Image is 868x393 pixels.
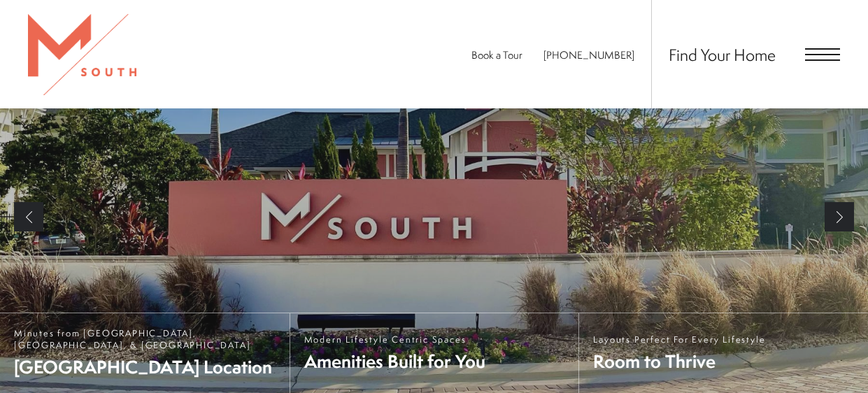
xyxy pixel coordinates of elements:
[543,48,634,62] span: [PHONE_NUMBER]
[593,349,765,373] span: Room to Thrive
[14,202,43,231] a: Previous
[290,313,579,393] a: Modern Lifestyle Centric Spaces
[578,313,868,393] a: Layouts Perfect For Every Lifestyle
[805,48,840,61] button: Open Menu
[28,14,136,95] img: MSouth
[471,48,522,62] a: Book a Tour
[14,327,276,351] span: Minutes from [GEOGRAPHIC_DATA], [GEOGRAPHIC_DATA], & [GEOGRAPHIC_DATA]
[14,355,276,379] span: [GEOGRAPHIC_DATA] Location
[669,43,776,66] a: Find Your Home
[593,334,765,345] span: Layouts Perfect For Every Lifestyle
[304,334,485,345] span: Modern Lifestyle Centric Spaces
[304,349,485,373] span: Amenities Built for You
[543,48,634,62] a: Call Us at 813-570-8014
[825,202,854,231] a: Next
